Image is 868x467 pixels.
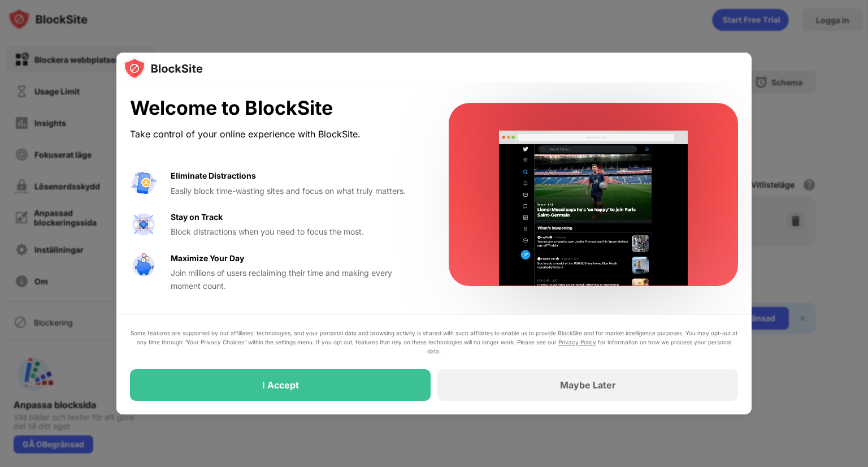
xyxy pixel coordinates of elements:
div: Easily block time-wasting sites and focus on what truly matters. [171,185,422,197]
img: value-avoid-distractions.svg [130,170,157,197]
div: Maybe Later [560,379,616,391]
img: value-focus.svg [130,211,157,238]
div: Welcome to BlockSite [130,97,422,120]
div: Stay on Track [171,211,223,223]
a: Privacy Policy [558,339,596,345]
div: Maximize Your Day [171,252,244,265]
div: Eliminate Distractions [171,170,256,182]
img: value-safe-time.svg [130,252,157,279]
div: Join millions of users reclaiming their time and making every moment count. [171,267,422,292]
div: Block distractions when you need to focus the most. [171,226,422,238]
img: logo-blocksite.svg [123,57,203,80]
div: I Accept [262,379,299,391]
div: Take control of your online experience with BlockSite. [130,126,422,142]
div: Some features are supported by our affiliates’ technologies, and your personal data and browsing ... [130,328,738,356]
